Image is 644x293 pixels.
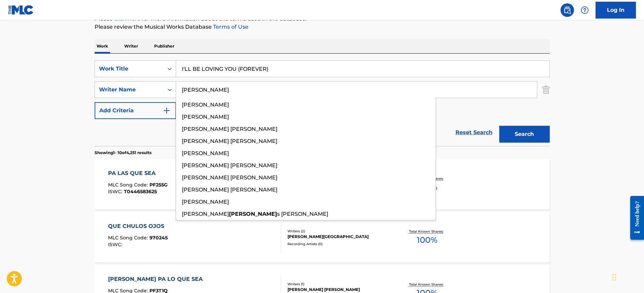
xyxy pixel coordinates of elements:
a: Terms of Use [212,24,248,30]
strong: [PERSON_NAME] [229,211,277,217]
span: [PERSON_NAME] [PERSON_NAME] [182,126,277,132]
div: [PERSON_NAME] PA LO QUE SEA [108,275,206,283]
form: Search Form [95,60,550,146]
span: s [PERSON_NAME] [277,211,328,217]
img: search [563,6,571,14]
div: Writers ( 1 ) [287,282,389,287]
img: 9d2ae6d4665cec9f34b9.svg [163,107,171,115]
span: PF255G [149,182,168,188]
div: QUE CHULOS OJOS [108,222,168,230]
a: Reset Search [452,125,496,140]
div: Writer Name [99,86,160,94]
div: Work Title [99,65,160,73]
p: Total Known Shares: [409,229,445,234]
button: Add Criteria [95,102,176,119]
span: [PERSON_NAME] [PERSON_NAME] [182,138,277,144]
span: ISWC : [108,241,124,247]
span: MLC Song Code : [108,235,149,241]
span: [PERSON_NAME] [182,150,229,156]
iframe: Chat Widget [610,261,644,293]
p: Showing 1 - 10 of 4,251 results [95,150,151,156]
img: Delete Criterion [542,81,550,98]
div: PA LAS QUE SEA [108,169,168,177]
span: [PERSON_NAME] [PERSON_NAME] [182,174,277,181]
img: MLC Logo [8,5,34,15]
div: Drag [612,267,616,288]
div: Recording Artists ( 0 ) [287,241,389,246]
p: Please review the Musical Works Database [95,23,550,31]
span: [PERSON_NAME] [182,101,229,108]
a: Public Search [561,3,574,17]
span: T0446583625 [124,188,157,195]
button: Search [499,126,550,143]
img: help [581,6,589,14]
p: Total Known Shares: [409,282,445,287]
span: 970245 [149,235,168,241]
span: [PERSON_NAME] [PERSON_NAME] [182,186,277,193]
a: Log In [596,2,636,19]
p: Work [95,39,110,53]
iframe: Resource Center [625,191,644,245]
span: 100 % [417,234,437,246]
p: Publisher [152,39,176,53]
span: [PERSON_NAME] [PERSON_NAME] [182,162,277,169]
div: [PERSON_NAME][GEOGRAPHIC_DATA] [287,234,389,240]
div: Writers ( 2 ) [287,229,389,234]
div: [PERSON_NAME] [PERSON_NAME] [287,287,389,293]
a: QUE CHULOS OJOSMLC Song Code:970245ISWC:Writers (2)[PERSON_NAME][GEOGRAPHIC_DATA]Recording Artist... [95,212,550,263]
div: Help [578,3,591,17]
span: ISWC : [108,188,124,195]
a: PA LAS QUE SEAMLC Song Code:PF255GISWC:T0446583625Writers (1)[PERSON_NAME]Recording Artists (0)To... [95,159,550,210]
span: [PERSON_NAME] [182,199,229,205]
span: [PERSON_NAME] [182,211,229,217]
span: MLC Song Code : [108,182,149,188]
p: Writer [122,39,140,53]
span: [PERSON_NAME] [182,114,229,120]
